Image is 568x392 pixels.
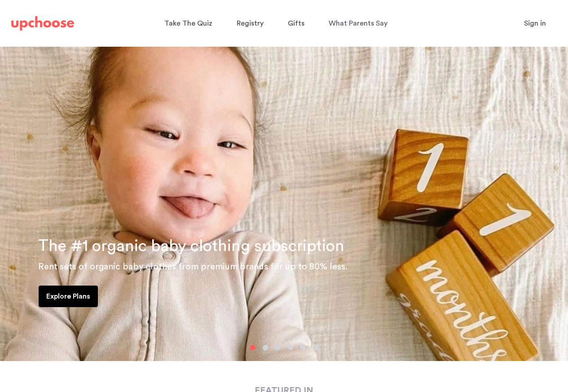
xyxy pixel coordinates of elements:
[237,20,264,27] span: Registry
[237,15,266,32] a: Registry
[329,20,387,27] span: What Parents Say
[38,260,557,274] p: Rent sets of organic baby clothes from premium brands for up to 80% less.
[513,14,557,32] button: Sign in
[288,20,304,27] span: Gifts
[11,16,74,31] img: UpChoose
[11,14,74,33] a: UpChoose
[329,15,390,32] a: What Parents Say
[288,15,307,32] a: Gifts
[39,286,98,307] a: Explore Plans
[38,238,344,254] span: The #1 organic baby clothing subscription
[164,15,215,32] a: Take The Quiz
[524,20,546,27] span: Sign in
[164,20,212,27] span: Take The Quiz
[46,291,90,302] p: Explore Plans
